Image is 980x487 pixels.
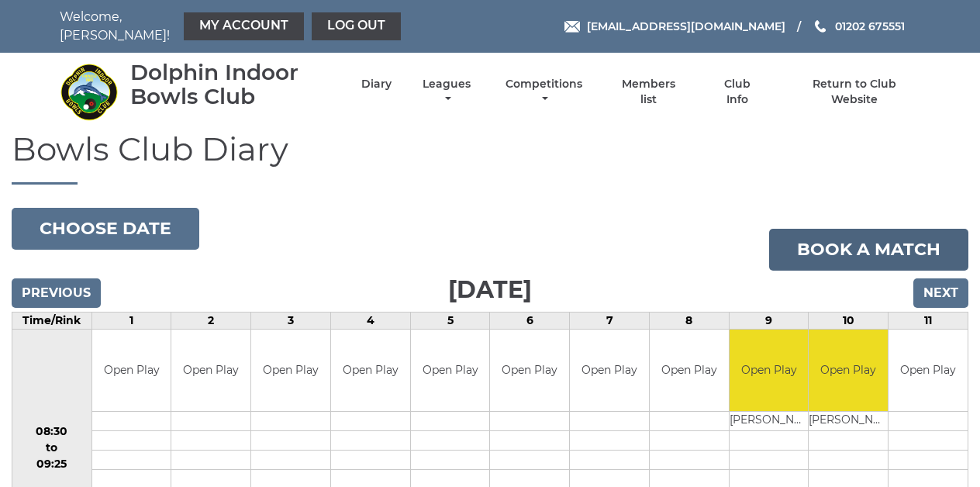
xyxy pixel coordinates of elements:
span: [EMAIL_ADDRESS][DOMAIN_NAME] [587,19,785,33]
a: Book a match [769,229,968,271]
img: Phone us [815,20,826,33]
a: My Account [184,12,304,40]
td: Open Play [730,330,809,411]
td: 10 [809,313,889,330]
td: Open Play [570,330,649,411]
td: [PERSON_NAME] [730,411,809,430]
td: 2 [171,313,251,330]
h1: Bowls Club Diary [12,131,968,185]
a: Email [EMAIL_ADDRESS][DOMAIN_NAME] [564,18,785,35]
td: 7 [570,313,650,330]
a: Competitions [502,77,586,107]
td: Open Play [92,330,171,411]
td: Open Play [411,330,490,411]
a: Club Info [712,77,762,107]
a: Diary [361,77,392,92]
td: 6 [490,313,570,330]
a: Return to Club Website [789,77,920,107]
a: Leagues [419,77,474,107]
a: Phone us 01202 675551 [813,18,905,35]
td: Open Play [251,330,330,411]
span: 01202 675551 [835,19,905,33]
button: Choose date [12,208,199,250]
img: Dolphin Indoor Bowls Club [60,63,118,121]
td: [PERSON_NAME] [809,411,888,430]
img: Email [564,21,580,33]
td: Open Play [809,330,888,411]
div: Dolphin Indoor Bowls Club [130,60,334,109]
a: Members list [613,77,685,107]
input: Next [913,278,968,308]
td: Open Play [171,330,250,411]
nav: Welcome, [PERSON_NAME]! [60,8,405,45]
a: Log out [312,12,401,40]
td: 9 [729,313,809,330]
input: Previous [12,278,101,308]
td: 11 [889,313,968,330]
td: 4 [330,313,410,330]
td: Open Play [490,330,569,411]
td: 5 [410,313,490,330]
td: Open Play [331,330,410,411]
td: 3 [251,313,331,330]
td: Open Play [650,330,729,411]
td: Open Play [889,330,968,411]
td: 1 [91,313,171,330]
td: Time/Rink [12,313,92,330]
td: 8 [649,313,729,330]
